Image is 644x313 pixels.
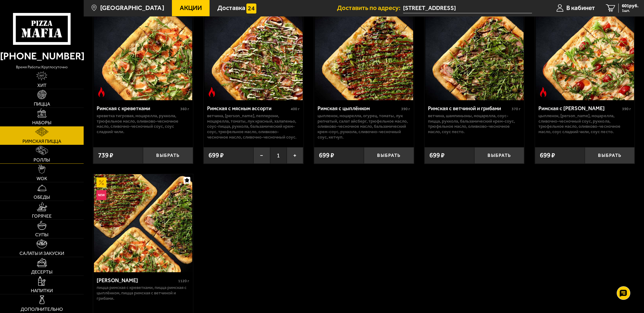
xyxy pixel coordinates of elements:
[98,152,113,159] span: 739 ₽
[22,139,61,144] span: Римская пицца
[34,102,50,106] span: Пицца
[425,2,524,100] img: Римская с ветчиной и грибами
[622,9,639,13] span: 1 шт.
[622,4,639,8] span: 601 руб.
[204,2,303,100] a: НовинкаОстрое блюдоРимская с мясным ассорти
[536,2,634,100] img: Римская с томатами черри
[94,2,192,100] img: Римская с креветками
[585,147,635,164] button: Выбрать
[31,288,53,293] span: Напитки
[318,105,400,112] div: Римская с цыплёнком
[403,3,532,13] input: Ваш адрес доставки
[314,2,414,100] a: НовинкаРимская с цыплёнком
[401,107,410,111] span: 390 г
[364,147,414,164] button: Выбрать
[315,2,413,100] img: Римская с цыплёнком
[535,2,635,100] a: НовинкаОстрое блюдоРимская с томатами черри
[97,113,189,134] p: креветка тигровая, моцарелла, руккола, трюфельное масло, оливково-чесночное масло, сливочно-чесно...
[180,5,202,11] span: Акции
[96,190,106,200] img: Новинка
[538,113,631,134] p: цыпленок, [PERSON_NAME], моцарелла, сливочно-чесночный соус, руккола, трюфельное масло, оливково-...
[622,107,631,111] span: 390 г
[97,277,177,284] div: [PERSON_NAME]
[100,5,164,11] span: [GEOGRAPHIC_DATA]
[31,270,53,274] span: Десерты
[208,152,224,159] span: 699 ₽
[337,5,403,11] span: Доставить по адресу:
[96,177,106,187] img: Акционный
[180,107,189,111] span: 360 г
[94,174,192,272] img: Мама Миа
[35,233,48,237] span: Супы
[538,87,548,97] img: Острое блюдо
[474,147,524,164] button: Выбрать
[204,2,303,100] img: Римская с мясным ассорти
[318,113,410,140] p: цыпленок, моцарелла, огурец, томаты, лук репчатый, салат айсберг, трюфельное масло, оливково-чесн...
[34,158,50,162] span: Роллы
[566,5,595,11] span: В кабинет
[32,214,52,218] span: Горячее
[246,4,256,14] img: 15daf4d41897b9f0e9f617042186c801.svg
[207,105,289,112] div: Римская с мясным ассорти
[217,5,245,11] span: Доставка
[429,152,444,159] span: 699 ₽
[178,279,189,283] span: 1120 г
[291,107,300,111] span: 400 г
[424,2,524,100] a: НовинкаРимская с ветчиной и грибами
[34,195,50,200] span: Обеды
[253,147,270,164] button: −
[97,285,189,301] p: Пицца Римская с креветками, Пицца Римская с цыплёнком, Пицца Римская с ветчиной и грибами.
[37,83,47,88] span: Хит
[93,2,193,100] a: НовинкаОстрое блюдоРимская с креветками
[207,113,300,140] p: ветчина, [PERSON_NAME], пепперони, моцарелла, томаты, лук красный, халапеньо, соус-пицца, руккола...
[428,105,510,112] div: Римская с ветчиной и грибами
[96,87,106,97] img: Острое блюдо
[287,147,303,164] button: +
[319,152,334,159] span: 699 ₽
[32,120,51,125] span: Наборы
[270,147,287,164] span: 1
[19,251,64,256] span: Салаты и закуски
[93,174,193,272] a: АкционныйНовинкаМама Миа
[21,307,63,312] span: Дополнительно
[538,105,621,112] div: Римская с [PERSON_NAME]
[207,87,217,97] img: Острое блюдо
[540,152,555,159] span: 699 ₽
[512,107,521,111] span: 370 г
[97,105,179,112] div: Римская с креветками
[37,176,47,181] span: WOK
[143,147,193,164] button: Выбрать
[428,113,521,134] p: ветчина, шампиньоны, моцарелла, соус-пицца, руккола, бальзамический крем-соус, трюфельное масло, ...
